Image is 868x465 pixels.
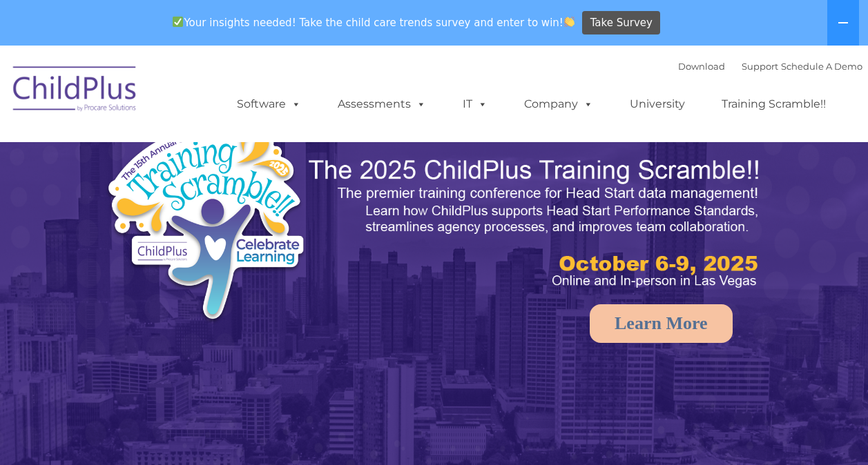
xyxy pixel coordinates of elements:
a: University [616,90,699,118]
a: Training Scramble!! [708,90,840,118]
a: Support [742,61,778,72]
img: ✅ [173,17,183,27]
a: Learn More [590,304,733,343]
a: Schedule A Demo [781,61,862,72]
span: Take Survey [590,11,653,35]
a: Take Survey [582,11,660,35]
a: Company [510,90,607,118]
a: IT [449,90,501,118]
img: ChildPlus by Procare Solutions [6,57,144,126]
a: Assessments [324,90,440,118]
a: Download [678,61,725,72]
font: | [678,61,862,72]
a: Software [223,90,315,118]
span: Your insights needed! Take the child care trends survey and enter to win! [167,9,581,36]
img: 👏 [564,17,575,27]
